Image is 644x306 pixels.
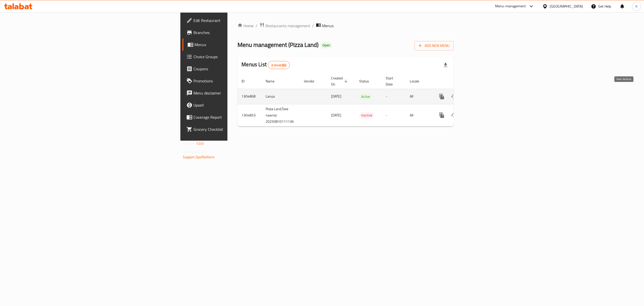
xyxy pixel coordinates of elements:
[635,4,637,9] span: K
[182,123,288,135] a: Grocery Checklist
[419,43,450,49] span: Add New Menu
[410,78,426,84] span: Locale
[182,75,288,87] a: Promotions
[182,87,288,99] a: Menu disclaimer
[182,39,288,51] a: Menus
[193,66,284,72] span: Coupons
[432,74,488,89] th: Actions
[242,78,251,84] span: ID
[182,26,288,39] a: Branches
[183,154,215,160] a: Support.OpsPlatform
[448,90,460,103] button: Change Status
[194,42,284,48] span: Menus
[183,149,206,155] span: Get support on:
[196,140,204,147] span: 1.0.0
[382,89,406,104] td: -
[304,78,321,84] span: Vendor
[266,78,281,84] span: Name
[265,23,310,29] span: Restaurants management
[436,90,448,103] button: more
[406,104,432,126] td: All
[359,78,376,84] span: Status
[312,23,314,29] li: /
[322,23,334,29] span: Menus
[193,78,284,84] span: Promotions
[382,104,406,126] td: -
[237,74,488,127] table: enhanced table
[193,102,284,108] span: Upsell
[448,109,460,121] button: Change Status
[182,51,288,63] a: Choice Groups
[182,99,288,111] a: Upsell
[495,3,526,9] div: Menu-management
[268,61,290,69] div: Total records count
[193,17,284,23] span: Edit Restaurant
[242,61,290,69] h2: Menus List
[550,4,583,9] div: [GEOGRAPHIC_DATA]
[183,140,195,147] span: Version:
[439,59,452,71] div: Export file
[182,14,288,26] a: Edit Restaurant
[193,54,284,60] span: Choice Groups
[193,126,284,132] span: Grocery Checklist
[193,29,284,36] span: Branches
[331,93,341,100] span: [DATE]
[415,41,454,50] button: Add New Menu
[320,42,332,48] div: Open
[331,112,341,118] span: [DATE]
[268,63,290,68] span: 2 record(s)
[331,75,349,87] span: Created On
[237,22,454,29] nav: breadcrumb
[182,63,288,75] a: Coupons
[193,114,284,120] span: Coverage Report
[359,94,372,100] span: Active
[359,112,374,118] div: Inactive
[359,112,374,118] span: Inactive
[182,111,288,123] a: Coverage Report
[193,90,284,96] span: Menu disclaimer
[320,43,332,47] span: Open
[406,89,432,104] td: All
[436,109,448,121] button: more
[386,75,400,87] span: Start Date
